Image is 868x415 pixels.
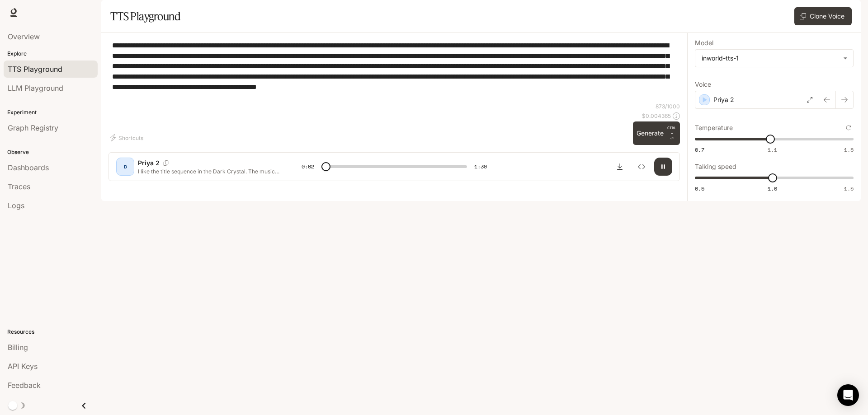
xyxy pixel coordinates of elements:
[695,146,704,154] span: 0.7
[794,7,852,25] button: Clone Voice
[702,54,839,63] div: inworld-tts-1
[632,158,651,176] button: Inspect
[695,163,736,170] p: Talking speed
[160,160,172,166] button: Copy Voice ID
[108,131,147,145] button: Shortcuts
[118,159,132,174] div: D
[695,185,704,192] span: 0.5
[633,121,680,145] button: GenerateCTRL +⏎
[611,158,629,176] button: Download audio
[667,125,676,136] p: CTRL +
[844,185,854,192] span: 1.5
[695,40,713,46] p: Model
[656,103,680,110] p: 873 / 1000
[695,81,711,88] p: Voice
[138,159,160,168] p: Priya 2
[138,168,280,175] p: I like the title sequence in the Dark Crystal. The music, the castle, the narration. If I forget ...
[768,146,777,154] span: 1.1
[768,185,777,192] span: 1.0
[837,384,859,406] div: Open Intercom Messenger
[474,162,487,171] span: 1:30
[110,7,180,25] h1: TTS Playground
[844,146,854,154] span: 1.5
[844,123,854,133] button: Reset to default
[695,125,733,131] p: Temperature
[667,125,676,141] p: ⏎
[302,162,314,171] span: 0:02
[713,95,734,104] p: Priya 2
[695,50,853,67] div: inworld-tts-1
